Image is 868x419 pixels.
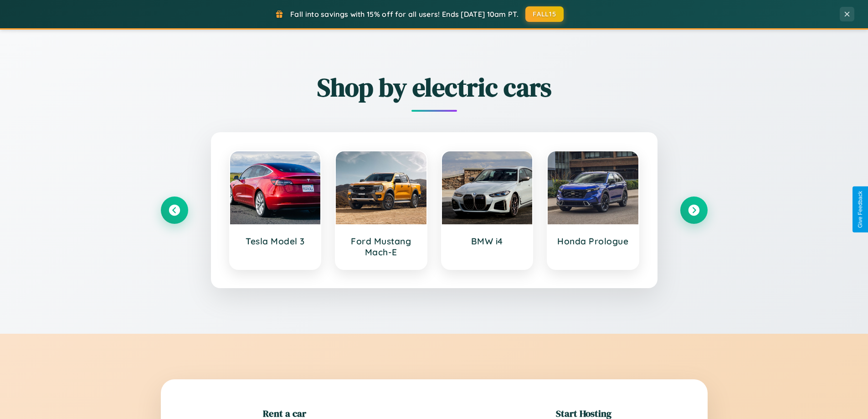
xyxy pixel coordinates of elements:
h3: Tesla Model 3 [239,236,312,247]
span: Fall into savings with 15% off for all users! Ends [DATE] 10am PT. [290,10,519,19]
h3: Ford Mustang Mach-E [345,236,417,258]
h2: Shop by electric cars [161,70,708,105]
button: FALL15 [525,6,564,22]
h3: Honda Prologue [557,236,629,247]
h3: BMW i4 [451,236,524,247]
div: Give Feedback [857,191,863,228]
